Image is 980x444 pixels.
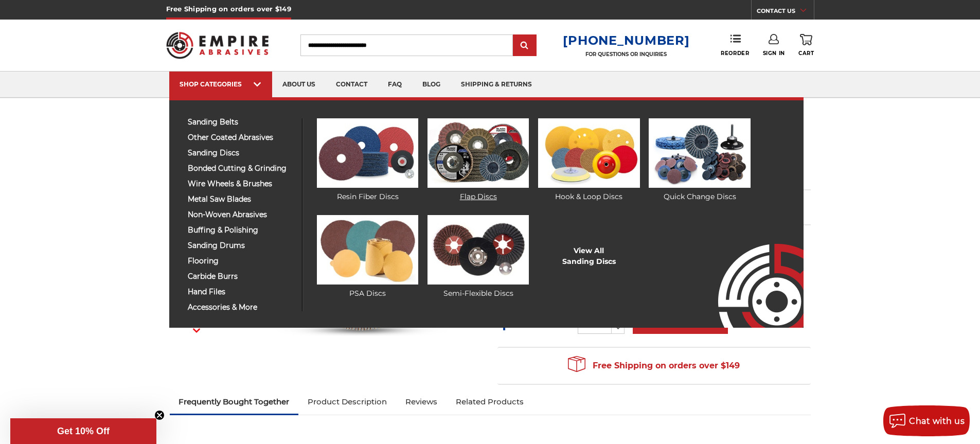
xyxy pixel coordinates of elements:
img: Flap Discs [427,118,529,188]
a: PSA Discs [317,215,418,299]
button: Close teaser [154,410,165,420]
span: sanding belts [188,118,294,126]
span: buffing & polishing [188,226,294,234]
p: FOR QUESTIONS OR INQUIRIES [563,51,689,58]
button: Chat with us [883,405,970,436]
span: Cart [798,50,814,57]
img: Quick Change Discs [649,118,750,188]
span: Free Shipping on orders over $149 [568,356,740,376]
input: Submit [514,35,535,56]
a: Reorder [721,34,749,56]
img: Empire Abrasives [166,25,269,65]
span: sanding discs [188,149,294,157]
a: Flap Discs [427,118,529,202]
a: Resin Fiber Discs [317,118,418,202]
a: Semi-Flexible Discs [427,215,529,299]
a: faq [378,72,412,98]
a: [PHONE_NUMBER] [563,33,689,48]
span: hand files [188,288,294,296]
a: contact [326,72,378,98]
a: Related Products [447,390,533,413]
a: about us [272,72,326,98]
img: Semi-Flexible Discs [427,215,529,285]
div: Get 10% OffClose teaser [10,418,156,444]
span: accessories & more [188,304,294,311]
span: carbide burrs [188,273,294,280]
span: metal saw blades [188,196,294,203]
img: Empire Abrasives Logo Image [700,214,804,328]
span: Get 10% Off [57,426,110,436]
span: wire wheels & brushes [188,180,294,188]
a: CONTACT US [757,5,814,20]
img: Hook & Loop Discs [538,118,639,188]
span: sanding drums [188,242,294,250]
a: Cart [798,34,814,57]
span: Sign In [763,50,785,57]
a: Product Description [298,390,396,413]
span: other coated abrasives [188,134,294,141]
span: flooring [188,257,294,265]
img: PSA Discs [317,215,418,285]
span: Chat with us [909,416,965,426]
a: blog [412,72,451,98]
div: SHOP CATEGORIES [180,80,262,88]
a: Hook & Loop Discs [538,118,639,202]
img: Resin Fiber Discs [317,118,418,188]
button: Next [184,319,209,342]
a: Reviews [396,390,447,413]
span: Reorder [721,50,749,57]
a: shipping & returns [451,72,542,98]
a: Quick Change Discs [649,118,750,202]
a: View AllSanding Discs [562,245,616,267]
span: bonded cutting & grinding [188,165,294,172]
a: Frequently Bought Together [170,390,299,413]
span: non-woven abrasives [188,211,294,219]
